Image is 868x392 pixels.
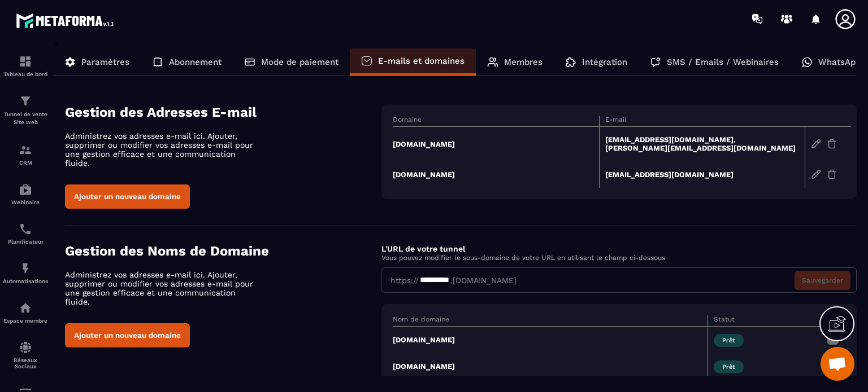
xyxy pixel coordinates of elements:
[3,86,48,135] a: formationformationTunnel de vente Site web
[599,161,805,188] td: [EMAIL_ADDRESS][DOMAIN_NAME]
[714,360,744,373] span: Prêt
[3,239,48,245] p: Planificateur
[818,57,861,67] p: WhatsApp
[667,57,779,67] p: SMS / Emails / Webinaires
[393,315,708,327] th: Nom de domaine
[65,184,190,209] button: Ajouter un nouveau domaine
[599,127,805,161] td: [EMAIL_ADDRESS][DOMAIN_NAME], [PERSON_NAME][EMAIL_ADDRESS][DOMAIN_NAME]
[393,127,599,161] td: [DOMAIN_NAME]
[3,160,48,166] p: CRM
[827,169,837,179] img: trash-gr.2c9399ab.svg
[169,57,222,67] p: Abonnement
[811,139,821,149] img: edit-gr.78e3acdd.svg
[19,94,32,108] img: formation
[582,57,627,67] p: Intégration
[3,135,48,174] a: formationformationCRM
[3,71,48,77] p: Tableau de bord
[378,56,465,66] p: E-mails et domaines
[3,111,48,126] p: Tunnel de vente Site web
[714,334,744,347] span: Prêt
[81,57,129,67] p: Paramètres
[599,116,805,127] th: E-mail
[19,183,32,196] img: automations
[19,262,32,275] img: automations
[3,46,48,86] a: formationformationTableau de bord
[19,55,32,68] img: formation
[3,357,48,369] p: Réseaux Sociaux
[504,57,542,67] p: Membres
[3,278,48,284] p: Automatisations
[708,315,821,327] th: Statut
[811,169,821,179] img: edit-gr.78e3acdd.svg
[19,143,32,157] img: formation
[827,139,837,149] img: trash-gr.2c9399ab.svg
[3,214,48,253] a: schedulerschedulerPlanificateur
[821,347,854,381] div: Ouvrir le chat
[3,318,48,324] p: Espace membre
[393,327,708,354] td: [DOMAIN_NAME]
[381,254,857,262] p: Vous pouvez modifier le sous-domaine de votre URL en utilisant le champ ci-dessous
[3,293,48,332] a: automationsautomationsEspace membre
[65,323,190,347] button: Ajouter un nouveau domaine
[393,116,599,127] th: Domaine
[261,57,338,67] p: Mode de paiement
[3,253,48,293] a: automationsautomationsAutomatisations
[19,341,32,354] img: social-network
[65,243,381,259] h4: Gestion des Noms de Domaine
[393,161,599,188] td: [DOMAIN_NAME]
[393,353,708,380] td: [DOMAIN_NAME]
[3,332,48,378] a: social-networksocial-networkRéseaux Sociaux
[19,301,32,315] img: automations
[3,199,48,205] p: Webinaire
[65,270,263,306] p: Administrez vos adresses e-mail ici. Ajouter, supprimer ou modifier vos adresses e-mail pour une ...
[65,131,263,168] p: Administrez vos adresses e-mail ici. Ajouter, supprimer ou modifier vos adresses e-mail pour une ...
[3,174,48,214] a: automationsautomationsWebinaire
[65,104,381,120] h4: Gestion des Adresses E-mail
[16,10,118,31] img: logo
[381,244,465,253] label: L'URL de votre tunnel
[19,222,32,236] img: scheduler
